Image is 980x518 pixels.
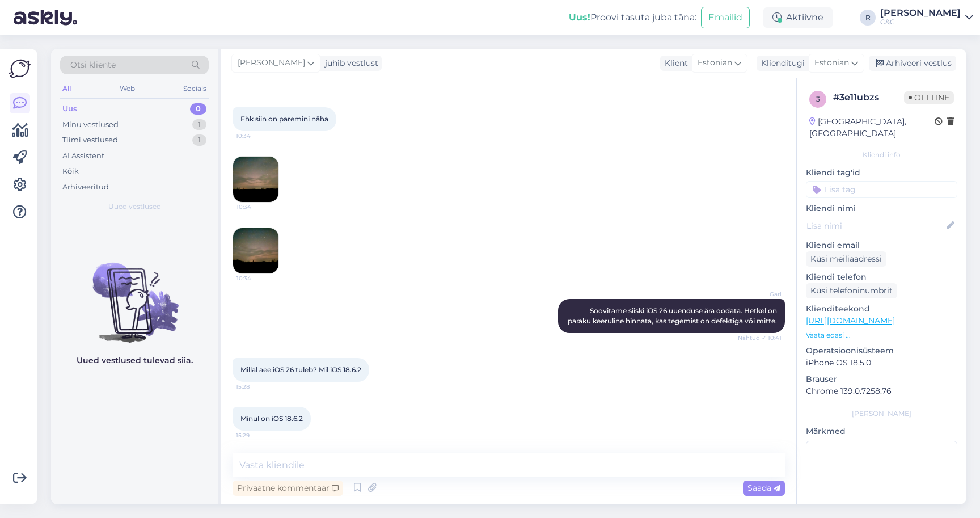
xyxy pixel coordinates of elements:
[880,9,961,18] div: [PERSON_NAME]
[806,330,957,340] p: Vaata edasi ...
[62,150,104,162] div: AI Assistent
[233,481,343,496] div: Privaatne kommentaar
[698,57,732,69] span: Estonian
[568,306,779,325] span: Soovitame siiski iOS 26 uuenduse ära oodata. Hetkel on paraku keeruline hinnata, kas tegemist on ...
[738,334,782,342] span: Nähtud ✓ 10:41
[62,134,118,146] div: Tiimi vestlused
[62,182,109,193] div: Arhiveeritud
[70,59,116,71] span: Otsi kliente
[869,56,956,71] div: Arhiveeri vestlus
[806,373,957,385] p: Brauser
[701,7,750,28] button: Emailid
[569,12,590,23] b: Uus!
[806,315,895,326] a: [URL][DOMAIN_NAME]
[62,166,79,177] div: Kõik
[806,408,957,419] div: [PERSON_NAME]
[806,251,886,267] div: Küsi meiliaadressi
[904,91,954,104] span: Offline
[806,167,957,179] p: Kliendi tag'id
[108,201,161,212] span: Uued vestlused
[816,95,820,103] span: 3
[880,18,961,27] div: C&C
[236,382,278,391] span: 15:28
[236,274,279,283] span: 10:34
[181,81,209,96] div: Socials
[9,58,31,79] img: Askly Logo
[62,119,119,130] div: Minu vestlused
[814,57,849,69] span: Estonian
[233,157,278,202] img: Attachment
[739,290,782,298] span: Garl
[192,119,206,130] div: 1
[240,414,303,423] span: Minul on iOS 18.6.2
[806,271,957,283] p: Kliendi telefon
[240,115,328,123] span: Ehk siin on paremini näha
[806,150,957,160] div: Kliendi info
[117,81,137,96] div: Web
[236,431,278,440] span: 15:29
[806,303,957,315] p: Klienditeekond
[806,357,957,369] p: iPhone OS 18.5.0
[62,103,77,115] div: Uus
[860,10,876,26] div: R
[660,57,688,69] div: Klient
[240,365,361,374] span: Millal aee iOS 26 tuleb? Mil iOS 18.6.2
[806,239,957,251] p: Kliendi email
[236,203,279,211] span: 10:34
[233,228,278,273] img: Attachment
[77,355,193,367] p: Uued vestlused tulevad siia.
[806,345,957,357] p: Operatsioonisüsteem
[806,283,897,298] div: Küsi telefoninumbrit
[60,81,73,96] div: All
[190,103,206,115] div: 0
[192,134,206,146] div: 1
[320,57,378,69] div: juhib vestlust
[236,132,278,140] span: 10:34
[806,181,957,198] input: Lisa tag
[763,7,833,28] div: Aktiivne
[51,242,218,344] img: No chats
[806,426,957,437] p: Märkmed
[806,203,957,214] p: Kliendi nimi
[880,9,973,27] a: [PERSON_NAME]C&C
[747,483,780,493] span: Saada
[238,57,305,69] span: [PERSON_NAME]
[806,385,957,397] p: Chrome 139.0.7258.76
[757,57,805,69] div: Klienditugi
[806,220,944,232] input: Lisa nimi
[809,116,935,140] div: [GEOGRAPHIC_DATA], [GEOGRAPHIC_DATA]
[569,11,696,24] div: Proovi tasuta juba täna:
[833,91,904,104] div: # 3e11ubzs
